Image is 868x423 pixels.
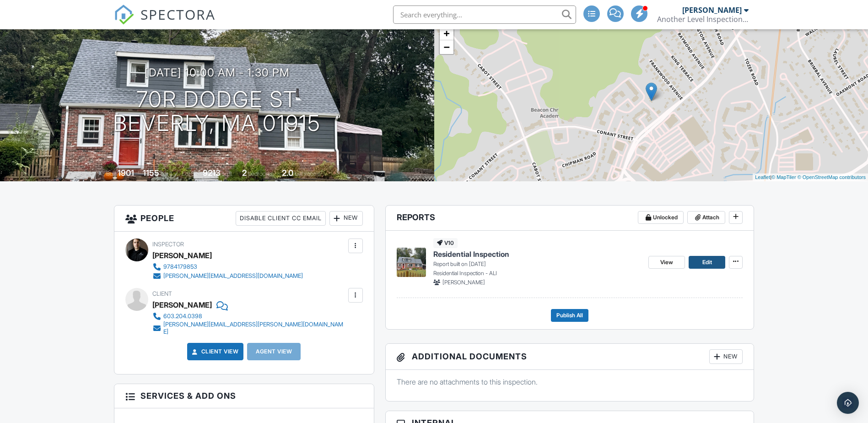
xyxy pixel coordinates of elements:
[163,263,197,271] div: 9784179853
[182,170,201,177] span: Lot Size
[222,170,233,177] span: sq.ft.
[657,15,749,24] div: Another Level Inspections LLC
[753,174,868,181] div: |
[190,347,239,356] a: Client View
[163,313,202,320] div: 603.204.0398
[248,170,273,177] span: bedrooms
[118,168,134,178] div: 1901
[114,384,374,408] h3: Services & Add ons
[329,211,363,226] div: New
[440,27,453,40] a: Zoom in
[152,249,212,262] div: [PERSON_NAME]
[163,321,346,336] div: [PERSON_NAME][EMAIL_ADDRESS][PERSON_NAME][DOMAIN_NAME]
[682,5,742,15] div: [PERSON_NAME]
[152,321,346,336] a: [PERSON_NAME][EMAIL_ADDRESS][PERSON_NAME][DOMAIN_NAME]
[161,170,173,177] span: sq. ft.
[140,5,216,24] span: SPECTORA
[163,272,303,280] div: [PERSON_NAME][EMAIL_ADDRESS][DOMAIN_NAME]
[152,290,172,297] span: Client
[837,392,859,414] div: Open Intercom Messenger
[114,206,374,232] h3: People
[709,349,743,364] div: New
[106,170,116,177] span: Built
[114,12,216,32] a: SPECTORA
[397,377,743,387] p: There are no attachments to this inspection.
[440,40,453,54] a: Zoom out
[386,344,754,370] h3: Additional Documents
[152,312,346,321] a: 603.204.0398
[282,168,293,178] div: 2.0
[145,66,290,79] h3: [DATE] 10:00 am - 1:30 pm
[143,168,159,178] div: 1155
[236,211,326,226] div: Disable Client CC Email
[393,5,576,24] input: Search everything...
[152,262,303,271] a: 9784179853
[798,174,866,180] a: © OpenStreetMap contributors
[295,170,321,177] span: bathrooms
[152,298,212,312] div: [PERSON_NAME]
[113,87,321,136] h1: 70R Dodge St Beverly, MA 01915
[152,241,184,248] span: Inspector
[242,168,247,178] div: 2
[114,5,134,25] img: The Best Home Inspection Software - Spectora
[203,168,221,178] div: 9213
[771,174,796,180] a: © MapTiler
[152,271,303,281] a: [PERSON_NAME][EMAIL_ADDRESS][DOMAIN_NAME]
[755,174,770,180] a: Leaflet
